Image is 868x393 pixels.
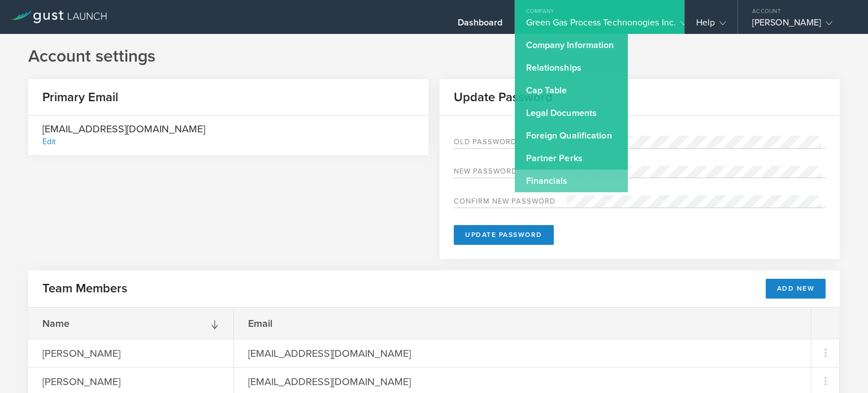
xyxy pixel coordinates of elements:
div: Email [234,308,436,339]
h1: Account settings [28,45,840,68]
h2: Team Members [42,280,127,297]
label: New password [454,168,567,178]
label: Confirm new password [454,198,567,208]
div: [PERSON_NAME] [752,17,848,34]
label: Old Password [454,139,567,148]
div: [EMAIL_ADDRESS][DOMAIN_NAME] [234,339,436,366]
button: Add New [766,279,826,299]
div: Edit [42,137,55,146]
h2: Update Password [440,89,553,106]
iframe: Chat Widget [811,339,868,393]
div: [EMAIL_ADDRESS][DOMAIN_NAME] [42,122,205,149]
div: Green Gas Process Technonogies Inc. [526,17,673,34]
button: Update Password [454,225,554,245]
div: [PERSON_NAME] [28,339,233,366]
div: Help [696,17,726,34]
div: Dashboard [458,17,503,34]
h2: Primary Email [28,89,118,106]
div: Name [28,308,233,339]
